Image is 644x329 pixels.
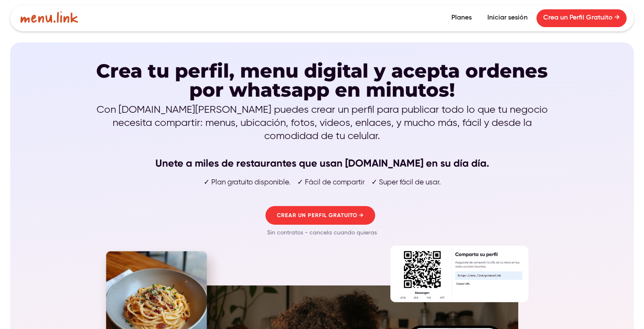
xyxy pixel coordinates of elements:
a: Iniciar sesión [481,9,534,27]
p: Sin contratos - cancela cuando quieras [264,225,380,241]
a: Crea un Perfil Gratuito → [536,9,627,27]
p: ✓ Super fácil de usar. [371,178,441,187]
a: Planes [445,9,478,27]
strong: Unete a miles de restaurantes que usan [DOMAIN_NAME] en su día día. [155,157,489,169]
a: CREAR UN PERFIL GRATUITO → [265,206,375,225]
p: ✓ Plan gratuito disponible. [204,178,290,187]
p: Con [DOMAIN_NAME][PERSON_NAME] puedes crear un perfil para publicar todo lo que tu negocio necesi... [94,103,551,170]
h1: Crea tu perfil, menu digital y acepta ordenes por whatsapp en minutos! [94,61,551,99]
p: ✓ Fácil de compartir [297,178,365,187]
